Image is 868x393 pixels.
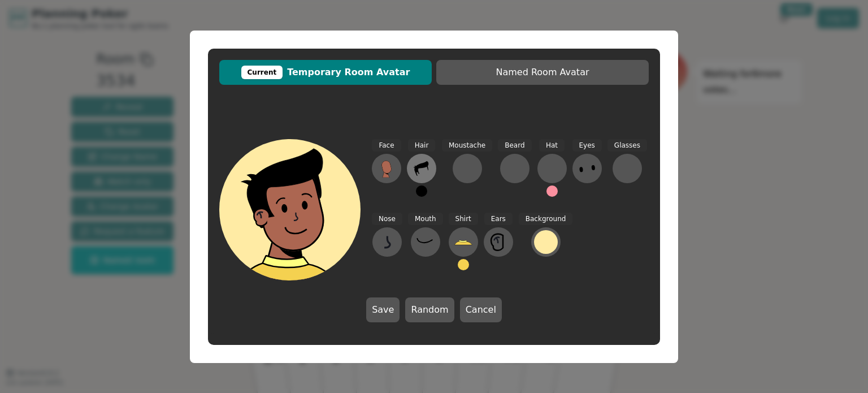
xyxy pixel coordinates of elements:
[408,139,436,152] span: Hair
[539,139,565,152] span: Hat
[442,66,643,79] span: Named Room Avatar
[219,60,432,85] button: CurrentTemporary Room Avatar
[449,213,478,226] span: Shirt
[572,139,602,152] span: Eyes
[225,66,426,79] span: Temporary Room Avatar
[372,213,402,226] span: Nose
[442,139,492,152] span: Moustache
[405,297,454,322] button: Random
[498,139,531,152] span: Beard
[607,139,647,152] span: Glasses
[460,297,502,322] button: Cancel
[519,213,573,226] span: Background
[372,139,401,152] span: Face
[241,66,283,79] div: Current
[408,213,443,226] span: Mouth
[484,213,513,226] span: Ears
[436,60,649,85] button: Named Room Avatar
[366,297,400,322] button: Save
